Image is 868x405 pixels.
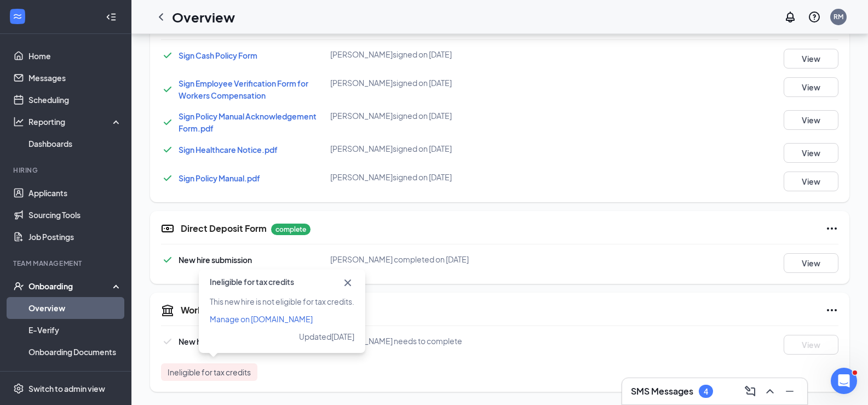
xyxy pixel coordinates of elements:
svg: TaxGovernmentIcon [161,304,174,317]
svg: WorkstreamLogo [12,11,23,22]
h3: SMS Messages [631,385,693,397]
svg: ChevronUp [763,385,777,398]
svg: Ellipses [825,222,838,235]
svg: Minimize [783,385,796,398]
span: New hire submission [179,255,252,265]
svg: Checkmark [161,83,174,96]
div: RM [833,12,843,21]
a: Job Postings [28,226,122,248]
div: Hiring [13,166,120,175]
svg: Ellipses [825,304,838,317]
svg: UserCheck [13,281,24,292]
a: Manage on [DOMAIN_NAME] [210,314,313,324]
svg: Checkmark [161,335,174,348]
svg: Checkmark [161,172,174,185]
span: Ineligible for tax credits [168,367,251,378]
svg: Collapse [106,12,117,22]
div: 4 [704,387,708,396]
button: ChevronUp [761,383,779,400]
span: Ineligible for tax credits [210,276,294,289]
svg: Checkmark [161,143,174,156]
span: New hire submission (Form 8850) [179,336,296,346]
button: View [784,253,838,273]
h1: Overview [172,8,235,26]
button: View [784,49,838,69]
svg: Cross [341,276,354,289]
a: Sign Policy Manual Acknowledgement Form.pdf [179,111,317,133]
div: Switch to admin view [28,383,105,394]
button: Minimize [781,383,798,400]
h5: Work Opportunity Tax Credits (WOTC) [181,304,343,316]
h5: Direct Deposit Form [181,223,267,235]
a: Onboarding Documents [28,341,122,363]
p: complete [271,224,311,235]
button: ComposeMessage [741,383,759,400]
a: Sign Employee Verification Form for Workers Compensation [179,78,308,100]
div: [PERSON_NAME] signed on [DATE] [330,172,556,182]
a: Dashboards [28,133,122,155]
span: [PERSON_NAME] needs to complete [330,336,462,346]
button: View [784,172,838,191]
a: Messages [28,67,122,89]
span: [PERSON_NAME] completed on [DATE] [330,254,469,264]
a: Applicants [28,182,122,204]
svg: DirectDepositIcon [161,222,174,235]
a: Sign Healthcare Notice.pdf [179,145,278,155]
a: Scheduling [28,89,122,111]
a: E-Verify [28,319,122,341]
a: Home [28,45,122,67]
a: Activity log [28,363,122,385]
svg: ComposeMessage [744,385,757,398]
button: View [784,77,838,97]
button: View [784,335,838,355]
div: Reporting [28,116,123,127]
div: Team Management [13,259,120,268]
iframe: Intercom live chat [831,368,857,394]
span: This new hire is not eligible for tax credits. [210,296,354,307]
svg: Checkmark [161,253,174,266]
button: View [784,110,838,130]
div: Onboarding [28,281,113,292]
svg: Checkmark [161,49,174,62]
svg: QuestionInfo [808,10,821,24]
a: Sign Cash Policy Form [179,50,257,60]
svg: Analysis [13,116,24,127]
div: [PERSON_NAME] signed on [DATE] [330,110,556,121]
svg: Notifications [784,10,797,24]
div: [PERSON_NAME] signed on [DATE] [330,77,556,88]
span: Updated [DATE] [299,331,354,342]
svg: Checkmark [161,116,174,129]
a: Sign Policy Manual.pdf [179,173,260,183]
svg: Settings [13,383,24,394]
a: Sourcing Tools [28,204,122,226]
div: [PERSON_NAME] signed on [DATE] [330,143,556,154]
a: Overview [28,297,122,319]
div: [PERSON_NAME] signed on [DATE] [330,49,556,60]
button: View [784,143,838,163]
svg: ChevronLeft [154,10,168,24]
